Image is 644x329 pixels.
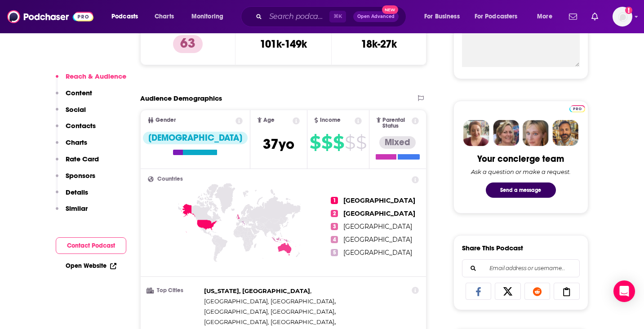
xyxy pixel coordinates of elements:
button: open menu [418,9,471,24]
span: Charts [155,10,174,23]
p: Similar [66,204,88,213]
img: Jules Profile [523,120,549,146]
button: Rate Card [56,155,99,171]
button: Sponsors [56,171,95,188]
img: Podchaser Pro [569,105,585,112]
p: Content [66,89,92,97]
img: Podchaser - Follow, Share and Rate Podcasts [7,8,93,25]
div: Ask a question or make a request. [471,168,571,175]
span: $ [310,135,320,150]
button: Social [56,105,86,122]
p: Charts [66,138,87,147]
a: Charts [149,9,179,24]
span: Age [263,117,275,123]
span: $ [321,135,332,150]
button: Send a message [486,182,556,198]
p: Rate Card [66,155,99,163]
span: Open Advanced [357,14,395,19]
span: 3 [331,223,338,230]
span: For Podcasters [475,10,518,23]
h3: Share This Podcast [462,244,523,252]
span: , [204,317,336,327]
button: Reach & Audience [56,72,126,89]
span: New [382,5,398,14]
div: Your concierge team [477,153,564,164]
span: Gender [155,117,176,123]
span: Countries [157,176,183,182]
span: , [204,307,336,317]
p: Details [66,188,88,196]
span: 2 [331,210,338,217]
span: [GEOGRAPHIC_DATA], [GEOGRAPHIC_DATA] [204,308,334,315]
a: Pro website [569,104,585,112]
img: Barbara Profile [493,120,519,146]
span: [GEOGRAPHIC_DATA], [GEOGRAPHIC_DATA] [204,298,334,305]
button: open menu [531,9,564,24]
span: ⌘ K [329,11,346,22]
button: Contacts [56,121,96,138]
span: [US_STATE], [GEOGRAPHIC_DATA] [204,287,310,294]
span: $ [345,135,355,150]
span: Monitoring [191,10,223,23]
button: open menu [105,9,150,24]
h3: 18k-27k [361,37,397,51]
button: Content [56,89,92,105]
div: Search podcasts, credits, & more... [249,6,415,27]
span: [GEOGRAPHIC_DATA] [343,249,412,257]
a: Copy Link [554,283,580,300]
span: [GEOGRAPHIC_DATA] [343,209,415,218]
img: User Profile [613,7,632,27]
span: 4 [331,236,338,243]
img: Sydney Profile [463,120,489,146]
p: Reach & Audience [66,72,126,80]
h2: Audience Demographics [140,94,222,102]
button: Details [56,188,88,205]
button: Contact Podcast [56,237,126,254]
a: Open Website [66,262,116,270]
button: Open AdvancedNew [353,11,399,22]
input: Email address or username... [470,260,572,277]
span: Logged in as sophiak [613,7,632,27]
p: Social [66,105,86,114]
span: , [204,286,311,296]
span: , [204,296,336,307]
div: Mixed [379,136,416,149]
span: 37 yo [263,135,294,153]
span: $ [356,135,366,150]
a: Share on Facebook [466,283,492,300]
button: open menu [185,9,235,24]
button: Show profile menu [613,7,632,27]
span: More [537,10,552,23]
p: Contacts [66,121,96,130]
span: [GEOGRAPHIC_DATA], [GEOGRAPHIC_DATA] [204,318,334,325]
a: Share on Reddit [524,283,551,300]
input: Search podcasts, credits, & more... [266,9,329,24]
a: Share on X/Twitter [495,283,521,300]
svg: Add a profile image [625,7,632,14]
a: Show notifications dropdown [588,9,602,24]
span: Income [320,117,341,123]
span: Podcasts [111,10,138,23]
div: Open Intercom Messenger [613,280,635,302]
div: Search followers [462,259,580,277]
span: For Business [424,10,460,23]
button: open menu [469,9,531,24]
button: Charts [56,138,87,155]
a: Show notifications dropdown [565,9,581,24]
img: Jon Profile [552,120,578,146]
div: [DEMOGRAPHIC_DATA] [143,132,248,144]
button: Similar [56,204,88,221]
h3: 101k-149k [260,37,307,51]
p: Sponsors [66,171,95,180]
p: 63 [173,35,203,53]
span: $ [333,135,344,150]
span: [GEOGRAPHIC_DATA] [343,236,412,244]
span: [GEOGRAPHIC_DATA] [343,196,415,205]
span: [GEOGRAPHIC_DATA] [343,222,412,231]
span: Parental Status [382,117,410,129]
span: 5 [331,249,338,256]
span: 1 [331,197,338,204]
h3: Top Cities [148,288,200,293]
